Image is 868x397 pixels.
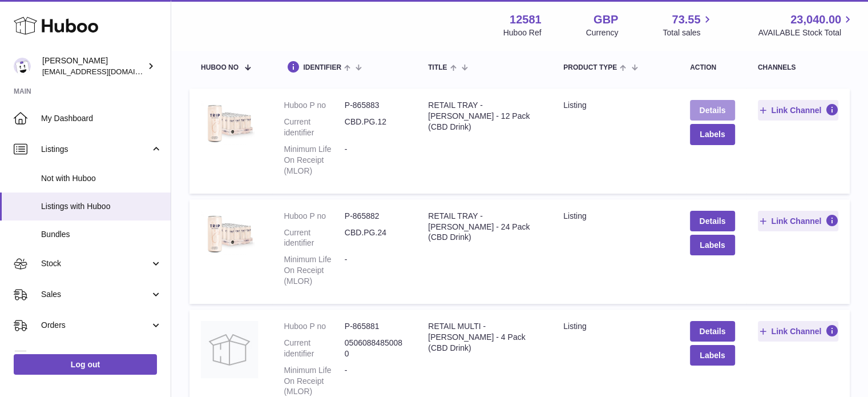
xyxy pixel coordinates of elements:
span: AVAILABLE Stock Total [758,27,854,38]
strong: GBP [594,12,618,27]
span: identifier [303,64,341,71]
dd: P-865882 [345,211,405,222]
span: Product Type [563,64,617,71]
span: Bundles [41,229,162,240]
span: Not with Huboo [41,173,162,184]
span: Usage [41,351,162,362]
img: internalAdmin-12581@internal.huboo.com [14,58,31,75]
span: Huboo no [201,64,239,71]
a: Details [690,100,735,121]
span: 23,040.00 [790,12,841,27]
div: Currency [586,27,619,38]
img: RETAIL TRAY - Peach Ginger - 24 Pack (CBD Drink) [201,211,258,256]
img: RETAIL TRAY - Peach Ginger - 12 Pack (CBD Drink) [201,100,258,146]
dd: CBD.PG.12 [345,117,405,138]
dt: Minimum Life On Receipt (MLOR) [284,144,344,177]
div: listing [563,100,667,111]
div: RETAIL MULTI - [PERSON_NAME] - 4 Pack (CBD Drink) [428,321,540,354]
strong: 12581 [510,12,542,27]
span: Listings with Huboo [41,201,162,212]
dd: CBD.PG.24 [345,227,405,249]
a: Details [690,211,735,231]
span: Total sales [663,27,713,38]
dt: Current identifier [284,227,344,249]
span: My Dashboard [41,113,162,124]
div: RETAIL TRAY - [PERSON_NAME] - 24 Pack (CBD Drink) [428,211,540,243]
div: listing [563,211,667,222]
a: Details [690,321,735,342]
dd: 05060884850080 [345,338,405,359]
dt: Huboo P no [284,100,344,111]
span: title [428,64,447,71]
div: channels [758,64,838,71]
button: Labels [690,124,735,145]
dd: P-865881 [345,321,405,332]
dt: Current identifier [284,338,344,359]
span: Sales [41,289,150,300]
span: Link Channel [771,216,821,226]
img: RETAIL MULTI - Peach Ginger - 4 Pack (CBD Drink) [201,321,258,378]
div: RETAIL TRAY - [PERSON_NAME] - 12 Pack (CBD Drink) [428,100,540,133]
div: action [690,64,735,71]
button: Labels [690,345,735,366]
span: Link Channel [771,105,821,115]
dt: Huboo P no [284,321,344,332]
dd: P-865883 [345,100,405,111]
dt: Minimum Life On Receipt (MLOR) [284,254,344,287]
button: Link Channel [758,100,838,121]
div: listing [563,321,667,332]
button: Link Channel [758,321,838,342]
span: Orders [41,320,150,331]
span: Listings [41,144,150,155]
span: [EMAIL_ADDRESS][DOMAIN_NAME] [42,67,168,76]
dt: Current identifier [284,117,344,138]
button: Labels [690,235,735,255]
a: Log out [14,354,157,375]
span: 73.55 [672,12,700,27]
a: 23,040.00 AVAILABLE Stock Total [758,12,854,38]
span: Link Channel [771,326,821,336]
dd: - [345,144,405,177]
button: Link Channel [758,211,838,231]
dt: Huboo P no [284,211,344,222]
div: [PERSON_NAME] [42,55,145,77]
dd: - [345,254,405,287]
a: 73.55 Total sales [663,12,713,38]
div: Huboo Ref [503,27,542,38]
span: Stock [41,258,150,269]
